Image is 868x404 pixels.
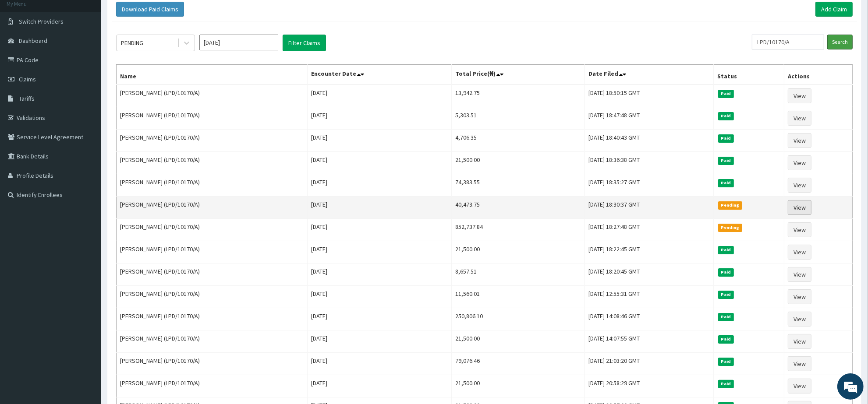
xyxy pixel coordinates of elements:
span: We're online! [51,110,121,199]
a: View [788,111,811,126]
td: [DATE] 12:55:31 GMT [585,286,714,308]
td: [DATE] 18:35:27 GMT [585,174,714,197]
th: Encounter Date [308,65,452,85]
span: Paid [718,291,734,299]
td: [DATE] [308,84,452,107]
td: [DATE] 18:36:38 GMT [585,152,714,174]
td: [PERSON_NAME] (LPD/10170/A) [117,107,308,130]
td: [PERSON_NAME] (LPD/10170/A) [117,219,308,241]
td: [DATE] [308,219,452,241]
td: [DATE] [308,107,452,130]
a: View [788,133,811,148]
input: Search [827,35,853,49]
td: [DATE] 18:27:48 GMT [585,219,714,241]
td: [DATE] [308,330,452,353]
td: [DATE] [308,152,452,174]
textarea: Type your message and hit 'Enter' [4,239,167,270]
td: 13,942.75 [451,84,585,107]
a: View [788,289,811,304]
a: View [788,334,811,349]
td: [DATE] [308,174,452,197]
td: [DATE] 18:20:45 GMT [585,263,714,286]
td: [PERSON_NAME] (LPD/10170/A) [117,197,308,219]
span: Pending [718,201,742,209]
th: Actions [784,65,853,85]
span: Paid [718,157,734,165]
td: [PERSON_NAME] (LPD/10170/A) [117,308,308,330]
td: [DATE] 14:08:46 GMT [585,308,714,330]
td: [PERSON_NAME] (LPD/10170/A) [117,241,308,263]
span: Paid [718,358,734,365]
td: [PERSON_NAME] (LPD/10170/A) [117,263,308,286]
td: 21,500.00 [451,330,585,353]
button: Download Paid Claims [116,2,184,17]
span: Paid [718,179,734,187]
td: 21,500.00 [451,241,585,263]
td: [DATE] [308,286,452,308]
td: [PERSON_NAME] (LPD/10170/A) [117,152,308,174]
a: View [788,222,811,237]
th: Status [714,65,784,85]
td: 79,076.46 [451,353,585,375]
th: Name [117,65,308,85]
th: Total Price(₦) [451,65,585,85]
td: 74,383.55 [451,174,585,197]
td: [DATE] [308,241,452,263]
td: 8,657.51 [451,263,585,286]
a: View [788,245,811,260]
td: 21,500.00 [451,375,585,397]
td: 11,560.01 [451,286,585,308]
td: [DATE] 18:30:37 GMT [585,197,714,219]
span: Paid [718,90,734,98]
td: [PERSON_NAME] (LPD/10170/A) [117,84,308,107]
td: [DATE] 18:50:15 GMT [585,84,714,107]
span: Switch Providers [19,18,64,25]
td: [DATE] 20:58:29 GMT [585,375,714,397]
td: [PERSON_NAME] (LPD/10170/A) [117,286,308,308]
a: View [788,88,811,103]
a: View [788,312,811,327]
a: View [788,200,811,215]
span: Paid [718,380,734,388]
span: Pending [718,224,742,232]
td: [PERSON_NAME] (LPD/10170/A) [117,130,308,152]
td: [DATE] [308,197,452,219]
td: 250,806.10 [451,308,585,330]
td: 21,500.00 [451,152,585,174]
td: 4,706.35 [451,130,585,152]
span: Dashboard [19,37,47,45]
span: Paid [718,246,734,254]
span: Paid [718,112,734,120]
th: Date Filed [585,65,714,85]
span: Tariffs [19,95,35,102]
img: d_794563401_company_1708531726252_794563401 [16,44,35,66]
td: [PERSON_NAME] (LPD/10170/A) [117,375,308,397]
span: Claims [19,75,36,83]
td: [DATE] [308,353,452,375]
td: [DATE] 18:22:45 GMT [585,241,714,263]
td: [PERSON_NAME] (LPD/10170/A) [117,353,308,375]
button: Filter Claims [283,35,326,51]
span: Paid [718,134,734,142]
td: [DATE] 21:03:20 GMT [585,353,714,375]
td: [DATE] 18:47:48 GMT [585,107,714,130]
span: Paid [718,335,734,343]
a: Add Claim [815,2,853,17]
a: View [788,267,811,282]
td: [DATE] 18:40:43 GMT [585,130,714,152]
a: View [788,155,811,170]
span: Paid [718,313,734,321]
a: View [788,178,811,193]
td: [PERSON_NAME] (LPD/10170/A) [117,330,308,353]
td: [DATE] [308,130,452,152]
div: PENDING [121,39,143,47]
td: [DATE] [308,263,452,286]
span: Paid [718,268,734,276]
div: Chat with us now [46,49,147,60]
div: Minimize live chat window [144,4,165,25]
td: 40,473.75 [451,197,585,219]
td: [PERSON_NAME] (LPD/10170/A) [117,174,308,197]
a: View [788,356,811,371]
td: [DATE] [308,375,452,397]
a: View [788,379,811,393]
